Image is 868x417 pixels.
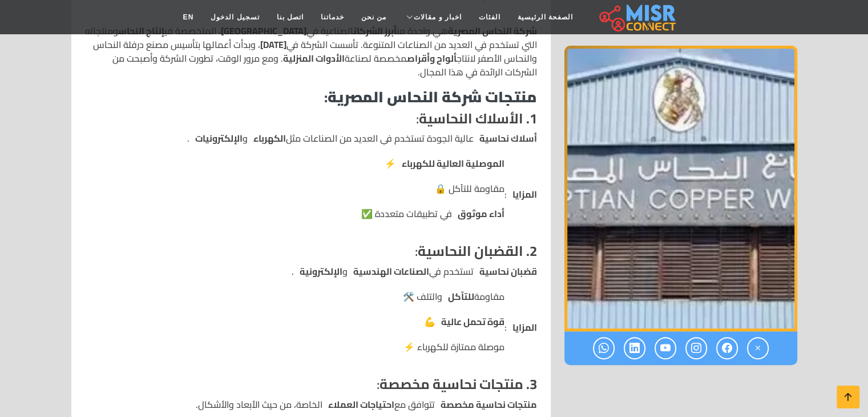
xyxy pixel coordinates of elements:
a: الصفحة الرئيسية [509,6,582,28]
strong: 1. الأسلاك النحاسية [419,106,537,131]
img: main.misr_connect [599,3,676,31]
strong: الإلكترونيات [195,131,243,145]
h4: : [85,243,537,260]
h4: : [85,376,537,393]
strong: للتآكل [448,290,474,303]
strong: الصناعات الهندسية [353,264,429,278]
strong: ألواح وأقراص [407,50,457,67]
a: اخبار و مقالات [395,6,470,28]
h3: : [85,88,537,106]
li: موصلة ممتازة للكهرباء ⚡ [403,340,504,354]
a: خدماتنا [312,6,353,28]
li: مقاومة للتآكل 🔒 [361,182,504,195]
li: ⚡ [361,157,504,170]
strong: الكهرباء [253,131,286,145]
li: مقاومة والتلف 🛠️ [403,290,504,303]
h4: : [85,111,537,127]
li: في تطبيقات متعددة ✅ [361,207,504,220]
div: 1 / 1 [564,46,797,331]
li: : [85,290,537,365]
strong: أداء موثوق [458,207,504,220]
strong: قوة تحمل عالية [441,315,504,328]
li: عالية الجودة تستخدم في العديد من الصناعات مثل و . [85,131,537,145]
strong: الموصلية العالية للكهرباء [402,157,504,170]
a: اتصل بنا [268,6,312,28]
strong: قضبان نحاسية [479,264,537,278]
li: تستخدم في و . [85,264,537,278]
strong: [DATE] [260,36,286,53]
a: تسجيل الدخول [202,6,268,28]
strong: منتجات شركة النحاس المصرية [328,83,537,111]
strong: المزايا [512,320,537,334]
a: الفئات [470,6,509,28]
li: : [85,157,537,232]
strong: 3. منتجات نحاسية مخصصة [380,371,537,397]
span: اخبار و مقالات [414,12,462,22]
strong: احتياجات العملاء [328,398,394,411]
strong: الأدوات المنزلية [283,50,345,67]
strong: المزايا [512,187,537,201]
li: 💪 [403,315,504,328]
strong: منتجات نحاسية مخصصة [441,398,537,411]
li: تتوافق مع الخاصة، من حيث الأبعاد والأشكال. [85,398,537,411]
a: من نحن [353,6,395,28]
a: EN [175,6,203,28]
strong: 2. القضبان النحاسية [418,238,537,264]
img: شركة النحاس المصرية [564,46,797,331]
p: هي واحدة من الصناعية في ، المتخصصة في ومنتجاته التي تستخدم في العديد من الصناعات المتنوعة. تأسست ... [85,24,537,79]
strong: أسلاك نحاسية [479,131,537,145]
strong: الإلكترونية [300,264,342,278]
